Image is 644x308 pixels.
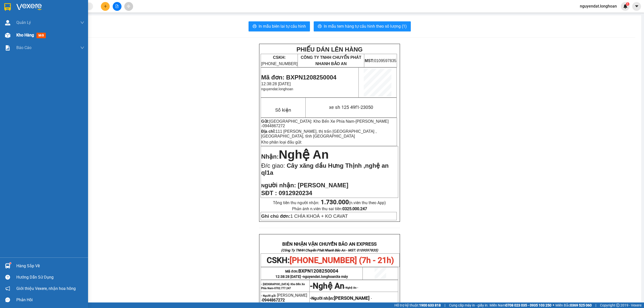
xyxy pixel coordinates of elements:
span: [GEOGRAPHIC_DATA]: Kho Bến Xe Phía Nam [269,119,354,123]
img: solution-icon [5,45,10,51]
span: Cây xăng dầu Hưng Thịnh ,nghệ an ql1a [261,162,389,176]
span: Kho phân loại đầu gửi: [261,140,302,144]
strong: (Công Ty TNHH Chuyển Phát Nhanh Bảo An - MST: 0109597835) [281,248,378,252]
span: - [310,281,313,291]
span: (n.viên thu theo App) [321,200,386,205]
span: gười nhận: [265,182,296,189]
span: nguyendat.longhoan [303,275,348,279]
span: - [370,296,372,301]
span: - [313,286,358,289]
strong: - [310,295,370,301]
span: file-add [115,5,119,8]
strong: CSKH: [273,55,286,60]
span: Nghệ An [279,148,329,161]
strong: 1.730.000 [321,199,349,206]
span: Mã đơn: BXPN1208250004 [261,74,336,81]
span: 0944867272 [263,124,285,128]
span: 0944867272 [262,298,285,302]
span: Nghệ An - [346,286,358,289]
span: notification [5,286,10,291]
span: CÔNG TY TNHH CHUYỂN PHÁT NHANH BẢO AN [301,55,361,66]
strong: MST: [57,24,66,29]
span: 1 [627,2,628,6]
span: 0912920234 [279,190,312,196]
span: Tổng tiền thu người nhận: [273,200,386,205]
button: printerIn mẫu biên lai tự cấu hình [249,21,310,31]
span: Miền Bắc [555,302,592,308]
span: nguyendat.longhoan [261,87,293,91]
span: In mẫu tem hàng tự cấu hình theo số lượng (1) [324,23,407,29]
strong: 0325.000.247 [342,206,367,211]
span: In mẫu biên lai tự cấu hình [259,23,306,29]
strong: PHIẾU DÁN LÊN HÀNG [12,2,78,9]
span: Kho hàng [16,33,34,37]
strong: CSKH: [14,22,27,26]
span: Xe máy [336,275,348,279]
span: caret-down [634,4,639,9]
span: Hỗ trợ kỹ thuật: [394,302,441,308]
span: printer [318,24,322,29]
div: Phản hồi [16,296,84,304]
span: Báo cáo [16,45,31,51]
span: copyright [616,303,620,307]
span: [PHONE_NUMBER] (7h - 21h) [290,255,394,265]
div: Hướng dẫn sử dụng [16,274,84,281]
span: Nhận: [261,153,279,160]
sup: 1 [626,2,629,6]
span: - [GEOGRAPHIC_DATA]: Kho Bến Xe Phía Nam- [261,283,305,290]
span: nguyendat.longhoan [576,3,621,9]
span: CSKH: [267,255,394,265]
strong: Ghi chú đơn: [261,213,290,219]
span: ⚪️ [553,304,554,306]
strong: MST: [365,59,374,63]
strong: 0369 525 060 [570,303,592,307]
img: warehouse-icon [5,33,10,38]
span: xe sh 125 49f1-23050 [329,105,373,110]
span: Phản ánh n.viên thu sai tiền: [292,206,367,211]
strong: Gửi: [261,119,269,123]
span: plus [104,5,107,8]
strong: BIÊN NHẬN VẬN CHUYỂN BẢO AN EXPRESS [282,241,377,247]
span: mới [36,33,46,38]
strong: N [261,183,296,188]
span: 0109597835 [365,59,396,63]
span: CÔNG TY TNHH CHUYỂN PHÁT NHANH BẢO AN [39,11,56,42]
span: [PERSON_NAME] - [261,119,389,128]
span: [PHONE_NUMBER] [2,22,38,31]
span: aim [127,5,130,8]
span: Nghệ An [313,281,344,291]
span: Quản Lý [16,19,31,26]
span: 0702.777.247 [274,287,291,290]
strong: PHIẾU DÁN LÊN HÀNG [296,46,363,53]
img: logo-vxr [4,3,11,11]
span: 12:38:28 [DATE] - [275,275,348,279]
div: Hàng sắp về [16,262,84,270]
button: file-add [113,2,122,11]
span: Số kiện [275,107,291,113]
span: down [80,21,84,25]
button: printerIn mẫu tem hàng tự cấu hình theo số lượng (1) [314,21,411,31]
strong: 1900 633 818 [419,303,441,307]
strong: SĐT : [261,190,277,196]
span: Người nhận: [311,296,370,301]
span: [PERSON_NAME] - [261,293,307,302]
span: 1 CHÌA KHOÁ + KO CAVAT [261,213,348,219]
span: Mã đơn: [285,269,339,273]
span: Giới thiệu Vexere, nhận hoa hồng [16,285,76,292]
span: [PERSON_NAME] [334,295,370,301]
strong: Địa chỉ: [261,129,275,134]
button: caret-down [632,2,641,11]
sup: 1 [10,262,11,264]
span: 0109597835 [57,24,88,29]
span: Cung cấp máy in - giấy in: [449,302,488,308]
span: 12:38:28 [DATE] [261,82,291,86]
img: warehouse-icon [5,263,10,269]
span: - [261,119,389,128]
span: message [5,297,10,302]
button: plus [101,2,110,11]
span: printer [253,24,257,29]
span: Miền Nam [490,302,551,308]
img: warehouse-icon [5,20,10,25]
span: question-circle [5,275,10,280]
span: BXPN1208250004 [298,268,338,274]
